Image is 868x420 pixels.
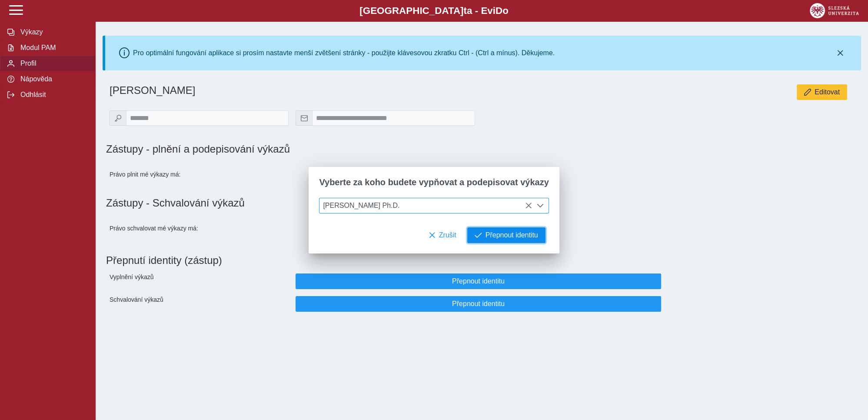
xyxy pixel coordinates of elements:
[797,84,847,100] button: Editovat
[303,300,654,308] span: Přepnout identitu
[18,28,88,36] span: Výkazy
[815,88,840,96] span: Editovat
[106,216,292,240] div: Právo schvalovat mé výkazy má:
[319,198,532,213] span: [PERSON_NAME] Ph.D.
[18,75,88,83] span: Nápověda
[319,177,549,187] span: Vyberte za koho budete vypňovat a podepisovat výkazy
[296,296,661,312] button: Přepnout identitu
[303,277,654,285] span: Přepnout identitu
[106,293,292,315] div: Schvalování výkazů
[486,231,538,239] span: Přepnout identitu
[467,227,545,243] button: Přepnout identitu
[496,5,502,16] span: D
[106,270,292,293] div: Vyplnění výkazů
[421,227,464,243] button: Zrušit
[810,3,859,18] img: logo_web_su.png
[26,5,842,17] b: [GEOGRAPHIC_DATA] a - Evi
[18,60,88,67] span: Profil
[110,84,599,97] h1: [PERSON_NAME]
[502,5,509,16] span: o
[463,5,466,16] span: t
[18,91,88,99] span: Odhlásit
[106,251,851,270] h1: Přepnutí identity (zástup)
[133,49,555,57] div: Pro optimální fungování aplikace si prosím nastavte menší zvětšení stránky - použijte klávesovou ...
[106,197,858,209] h1: Zástupy - Schvalování výkazů
[106,143,599,155] h1: Zástupy - plnění a podepisování výkazů
[296,273,661,289] button: Přepnout identitu
[106,162,292,187] div: Právo plnit mé výkazy má:
[439,231,456,239] span: Zrušit
[18,44,88,52] span: Modul PAM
